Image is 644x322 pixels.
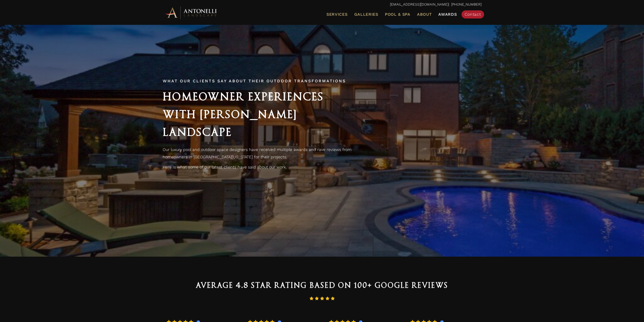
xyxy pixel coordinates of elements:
[326,12,348,16] span: Services
[462,10,484,18] a: Contact
[354,12,378,17] span: Galleries
[415,11,434,18] a: About
[163,1,482,8] p: | [PHONE_NUMBER]
[324,11,350,18] a: Services
[417,12,432,16] span: About
[163,90,324,138] span: Homeowner Experiences With [PERSON_NAME] Landscape
[163,79,346,83] span: What Our Clients Say About Their Outdoor Transformations
[383,11,412,18] a: Pool & Spa
[196,281,448,290] span: Average 4.8 Star Rating Based on 100+ Google Reviews
[390,2,448,6] a: [EMAIL_ADDRESS][DOMAIN_NAME]
[309,296,335,300] img: Rating 5 Stars
[385,12,410,17] span: Pool & Spa
[465,12,481,17] span: Contact
[352,11,380,18] a: Galleries
[163,6,218,20] img: Antonelli Horizontal Logo
[163,146,360,161] p: Our luxury pool and outdoor space designers have received multiple awards and rave reviews from h...
[438,12,457,17] span: Awards
[436,11,459,18] a: Awards
[163,163,360,171] p: Here is what some of our latest clients have said about our work.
